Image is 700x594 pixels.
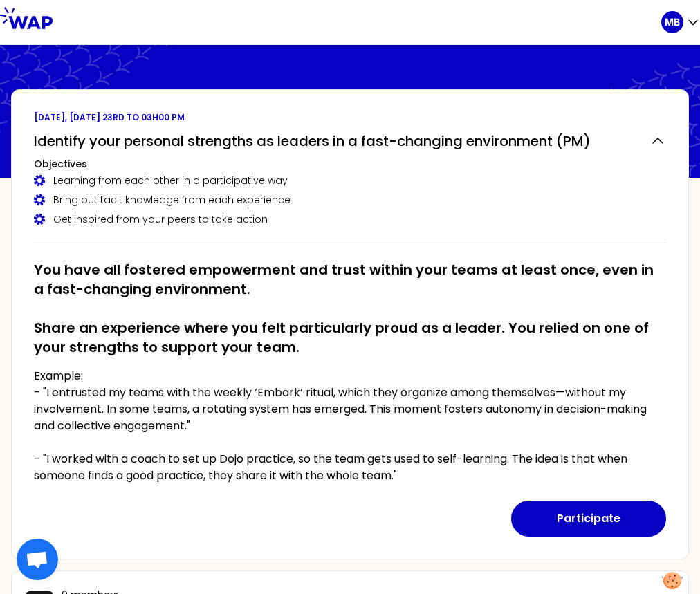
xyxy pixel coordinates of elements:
p: [DATE], [DATE] 23rd to 03h00 pm [34,112,666,123]
p: MB [665,15,680,29]
button: MB [661,11,700,33]
div: Get inspired from your peers to take action [34,212,666,226]
h3: Objectives [34,157,666,171]
button: Identify your personal strengths as leaders in a fast-changing environment (PM) [34,131,666,151]
div: Learning from each other in a participative way [34,174,666,187]
h2: You have all fostered empowerment and trust within your teams at least once, even in a fast-chang... [34,260,666,357]
h2: Identify your personal strengths as leaders in a fast-changing environment (PM) [34,131,591,151]
button: Participate [511,501,666,537]
div: Ouvrir le chat [17,539,58,580]
p: Example: - "I entrusted my teams with the weekly ‘Embark’ ritual, which they organize among thems... [34,368,666,484]
div: Bring out tacit knowledge from each experience [34,193,666,207]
